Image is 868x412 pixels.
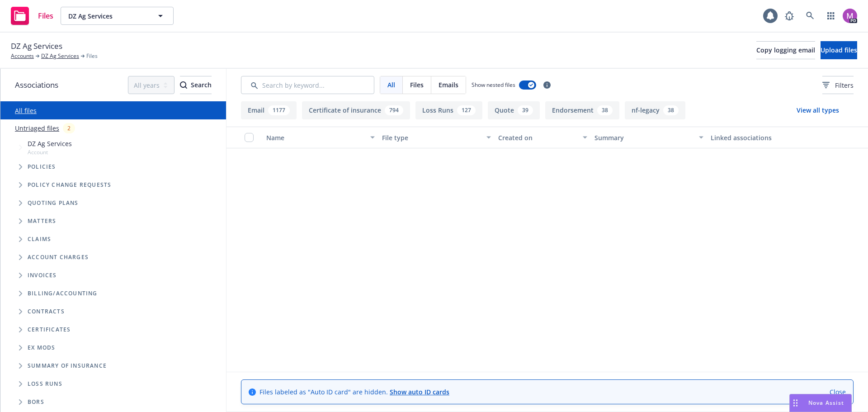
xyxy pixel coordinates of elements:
button: Filters [822,76,854,94]
img: photo [843,9,857,23]
div: Tree Example [0,137,226,284]
button: SearchSearch [180,76,212,94]
a: Switch app [822,7,840,25]
a: Untriaged files [15,123,59,133]
a: Report a Bug [780,7,798,25]
span: DZ Ag Services [28,139,72,148]
span: Copy logging email [756,46,815,54]
div: Linked associations [711,133,819,142]
span: Claims [28,237,51,242]
button: Email [241,101,297,119]
input: Search by keyword... [241,76,374,94]
button: Endorsement [545,101,619,119]
span: Billing/Accounting [28,291,98,296]
a: Files [7,3,57,28]
div: Folder Tree Example [0,284,226,411]
a: Search [801,7,819,25]
span: Emails [439,80,458,90]
button: Summary [591,127,707,148]
button: Certificate of insurance [302,101,410,119]
a: All files [15,106,37,115]
div: 127 [457,105,476,115]
span: Account charges [28,255,89,260]
span: Files [410,80,424,90]
span: Matters [28,218,56,224]
a: Accounts [11,52,34,60]
div: 39 [518,105,533,115]
span: Quoting plans [28,200,79,206]
span: Nova Assist [808,399,844,407]
button: View all types [782,101,854,119]
div: Drag to move [790,394,801,412]
span: All [387,80,395,90]
span: DZ Ag Services [11,40,62,52]
span: Filters [822,81,854,90]
div: Search [180,76,212,94]
span: Show nested files [472,81,515,89]
span: Upload files [821,46,857,54]
div: 2 [63,123,75,133]
div: Name [266,133,365,142]
span: Invoices [28,273,57,278]
button: File type [378,127,494,148]
svg: Search [180,81,187,89]
button: Name [263,127,378,148]
span: Ex Mods [28,345,55,350]
div: Created on [498,133,578,142]
span: Summary of insurance [28,363,107,369]
button: DZ Ag Services [61,7,174,25]
span: Contracts [28,309,65,314]
button: Nova Assist [789,394,852,412]
div: Summary [594,133,693,142]
span: Policy change requests [28,182,111,188]
span: BORs [28,399,44,405]
div: File type [382,133,481,142]
span: DZ Ag Services [68,11,146,21]
span: Filters [835,81,854,90]
span: Certificates [28,327,71,332]
button: nf-legacy [625,101,685,119]
button: Loss Runs [415,101,482,119]
button: Linked associations [707,127,823,148]
span: Files labeled as "Auto ID card" are hidden. [259,387,449,397]
div: 794 [385,105,403,115]
a: DZ Ag Services [41,52,79,60]
span: Loss Runs [28,381,62,387]
button: Quote [488,101,540,119]
span: Files [38,12,53,19]
div: 1177 [268,105,290,115]
span: Associations [15,79,58,91]
button: Upload files [821,41,857,59]
span: Policies [28,164,56,170]
button: Created on [495,127,591,148]
div: 38 [597,105,613,115]
span: Files [86,52,98,60]
input: Select all [245,133,254,142]
span: Account [28,148,72,156]
button: Copy logging email [756,41,815,59]
div: 38 [663,105,679,115]
a: Show auto ID cards [390,388,449,396]
a: Close [830,387,846,397]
